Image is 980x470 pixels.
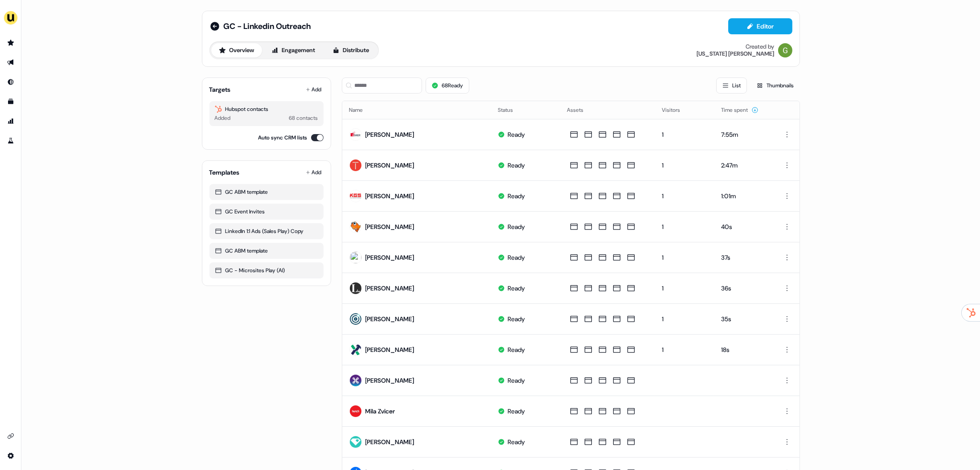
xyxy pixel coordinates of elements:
[778,43,792,57] img: Georgia
[662,161,707,170] div: 1
[4,449,18,463] a: Go to integrations
[211,43,262,57] button: Overview
[508,192,525,200] div: Ready
[325,43,377,57] button: Distribute
[4,429,18,443] a: Go to integrations
[215,188,318,196] div: GC ABM template
[365,284,414,293] div: [PERSON_NAME]
[365,253,414,262] div: [PERSON_NAME]
[662,222,707,231] div: 1
[508,376,525,385] div: Ready
[508,437,525,446] div: Ready
[4,114,18,128] a: Go to attribution
[4,55,18,69] a: Go to outbound experience
[662,102,691,118] button: Visitors
[508,130,525,139] div: Ready
[746,43,775,50] div: Created by
[215,227,318,236] div: LinkedIn 1:1 Ads (Sales Play) Copy
[721,284,764,293] div: 36s
[728,23,792,32] a: Editor
[304,83,324,96] button: Add
[721,222,764,231] div: 40s
[721,161,764,170] div: 2:47m
[721,345,764,354] div: 18s
[304,166,324,179] button: Add
[365,192,414,200] div: [PERSON_NAME]
[498,102,524,118] button: Status
[349,102,374,118] button: Name
[508,253,525,262] div: Ready
[721,102,759,118] button: Time spent
[508,222,525,231] div: Ready
[728,18,792,34] button: Editor
[4,36,18,50] a: Go to prospects
[721,253,764,262] div: 37s
[264,43,323,57] button: Engagement
[716,78,747,94] button: List
[721,192,764,200] div: 1:01m
[4,75,18,89] a: Go to Inbound
[721,315,764,323] div: 35s
[508,315,525,323] div: Ready
[209,85,231,94] div: Targets
[209,168,240,177] div: Templates
[215,207,318,216] div: GC Event Invites
[365,407,395,416] div: Mila Zvicer
[258,133,308,142] label: Auto sync CRM lists
[224,21,311,32] span: GC - Linkedin Outreach
[560,101,655,119] th: Assets
[365,376,414,385] div: [PERSON_NAME]
[215,114,231,123] div: Added
[662,284,707,293] div: 1
[662,192,707,200] div: 1
[662,253,707,262] div: 1
[365,437,414,446] div: [PERSON_NAME]
[662,315,707,323] div: 1
[721,130,764,139] div: 7:55m
[662,345,707,354] div: 1
[750,78,800,94] button: Thumbnails
[426,78,469,94] button: 68Ready
[4,134,18,148] a: Go to experiments
[365,345,414,354] div: [PERSON_NAME]
[508,284,525,293] div: Ready
[215,246,318,255] div: GC ABM template
[697,50,775,57] div: [US_STATE] [PERSON_NAME]
[215,105,318,114] div: Hubspot contacts
[365,161,414,170] div: [PERSON_NAME]
[508,161,525,170] div: Ready
[662,130,707,139] div: 1
[4,94,18,109] a: Go to templates
[365,315,414,323] div: [PERSON_NAME]
[215,266,318,275] div: GC - Microsites Play (AI)
[508,345,525,354] div: Ready
[289,114,318,123] div: 68 contacts
[365,130,414,139] div: [PERSON_NAME]
[508,407,525,416] div: Ready
[365,222,414,231] div: [PERSON_NAME]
